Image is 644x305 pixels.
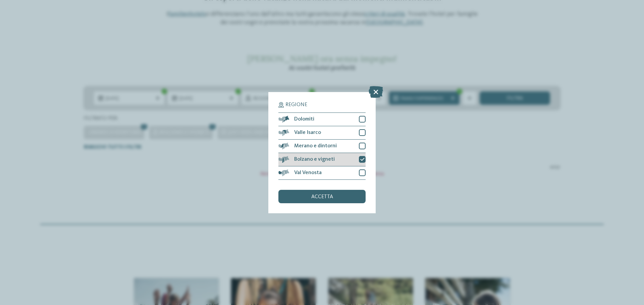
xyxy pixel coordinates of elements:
span: Regione [285,102,307,107]
span: Valle Isarco [294,130,321,135]
span: Merano e dintorni [294,143,337,149]
span: Dolomiti [294,117,314,122]
span: accetta [311,194,333,200]
span: Val Venosta [294,170,322,175]
span: Bolzano e vigneti [294,157,335,162]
